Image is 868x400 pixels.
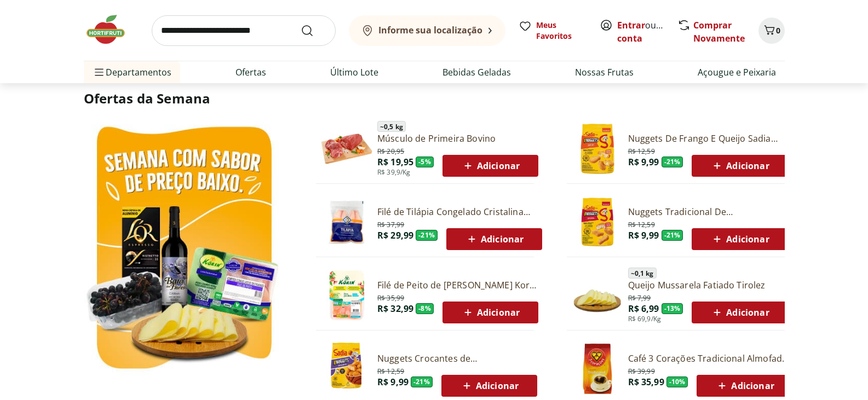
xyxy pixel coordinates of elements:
[442,66,511,79] a: Bebidas Geladas
[377,132,538,144] a: Músculo de Primeira Bovino
[411,376,433,387] span: - 21 %
[349,15,505,46] button: Informe sua localização
[628,206,788,218] a: Nuggets Tradicional De [PERSON_NAME] - 300G
[628,303,659,315] span: R$ 6,99
[628,268,657,279] span: ~ 0,1 kg
[377,365,404,376] span: R$ 12,59
[692,155,787,177] button: Adicionar
[377,376,409,388] span: R$ 9,99
[666,376,688,387] span: - 10 %
[377,292,404,303] span: R$ 35,99
[301,24,327,37] button: Submit Search
[628,376,664,388] span: R$ 35,99
[377,156,413,168] span: R$ 19,95
[93,59,171,85] span: Departamentos
[692,228,787,250] button: Adicionar
[692,302,787,323] button: Adicionar
[152,15,336,46] input: search
[442,302,538,323] button: Adicionar
[378,24,482,36] b: Informe sua localização
[571,269,624,322] img: Principal
[84,13,139,46] img: Hortifruti
[320,123,373,175] img: Músculo de Primeira Bovino
[662,303,683,314] span: - 13 %
[628,218,655,229] span: R$ 12,59
[628,352,793,364] a: Café 3 Corações Tradicional Almofada 500g
[416,230,438,241] span: - 21 %
[84,89,785,108] h2: Ofertas da Semana
[628,156,659,168] span: R$ 9,99
[693,19,745,44] a: Comprar Novamente
[442,155,538,177] button: Adicionar
[628,145,655,156] span: R$ 12,59
[662,230,683,241] span: - 21 %
[377,279,538,291] a: Filé de Peito de [PERSON_NAME] Korin 600g
[710,159,769,172] span: Adicionar
[571,343,624,395] img: Café Três Corações Tradicional Almofada 500g
[377,168,411,177] span: R$ 39,9/Kg
[617,19,645,31] a: Entrar
[662,156,683,167] span: - 21 %
[377,303,413,315] span: R$ 32,99
[575,66,634,79] a: Nossas Frutas
[330,66,378,79] a: Último Lote
[377,218,404,229] span: R$ 37,99
[320,343,373,395] img: Nuggets Crocantes de Frango Sadia 300g
[461,306,520,319] span: Adicionar
[320,269,373,322] img: Filé de Peito de Frango Congelado Korin 600g
[320,196,373,248] img: Filé de Tilápia Congelado Cristalina 400g
[377,206,542,218] a: Filé de Tilápia Congelado Cristalina 400g
[377,121,406,132] span: ~ 0,5 kg
[628,229,659,241] span: R$ 9,99
[460,379,519,392] span: Adicionar
[628,292,651,303] span: R$ 7,99
[628,365,655,376] span: R$ 39,99
[377,229,413,241] span: R$ 29,99
[571,123,624,175] img: Nuggets de Frango e Queijo Sadia 300g
[776,25,780,36] span: 0
[446,228,542,250] button: Adicionar
[758,18,785,44] button: Carrinho
[235,66,266,79] a: Ofertas
[465,233,524,246] span: Adicionar
[441,375,537,397] button: Adicionar
[84,117,284,383] img: Ver todos
[628,279,788,291] a: Queijo Mussarela Fatiado Tirolez
[617,19,666,45] span: ou
[698,66,776,79] a: Açougue e Peixaria
[710,233,769,246] span: Adicionar
[628,315,662,323] span: R$ 69,9/Kg
[461,159,520,172] span: Adicionar
[93,59,106,85] button: Menu
[536,20,587,42] span: Meus Favoritos
[715,379,774,392] span: Adicionar
[628,132,788,144] a: Nuggets De Frango E Queijo Sadia 300G
[416,303,434,314] span: - 8 %
[377,352,537,364] a: Nuggets Crocantes de [PERSON_NAME] 300g
[416,156,434,167] span: - 5 %
[617,19,677,44] a: Criar conta
[519,20,587,42] a: Meus Favoritos
[377,145,404,156] span: R$ 20,95
[710,306,769,319] span: Adicionar
[697,375,792,397] button: Adicionar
